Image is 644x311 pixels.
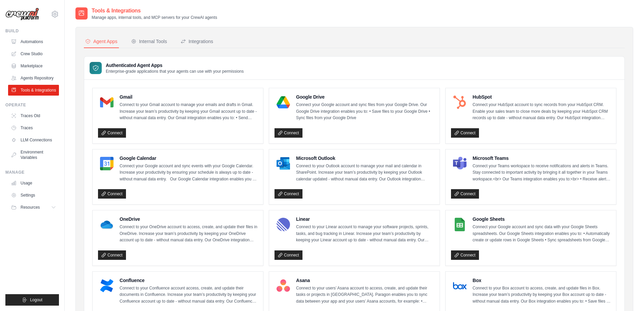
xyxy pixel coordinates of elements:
a: Environment Variables [8,147,59,163]
img: Confluence Logo [100,279,114,292]
button: Logout [5,294,59,306]
img: HubSpot Logo [453,96,466,109]
div: Internal Tools [131,38,167,45]
p: Connect to your Linear account to manage your software projects, sprints, tasks, and bug tracking... [296,224,434,244]
h4: Confluence [120,277,258,284]
img: Linear Logo [277,218,290,231]
h4: Google Calendar [120,155,258,162]
a: Crew Studio [8,48,59,59]
a: Connect [275,189,302,199]
h4: Linear [296,216,434,222]
p: Connect to your Outlook account to manage your mail and calendar in SharePoint. Increase your tea... [296,163,434,183]
img: Microsoft Outlook Logo [277,157,290,170]
a: Tools & Integrations [8,85,59,96]
button: Agent Apps [84,35,119,48]
div: Agent Apps [85,38,118,45]
span: Resources [21,205,40,210]
p: Enterprise-grade applications that your agents can use with your permissions [106,69,244,74]
img: Google Calendar Logo [100,157,114,170]
img: Google Sheets Logo [453,218,466,231]
img: Gmail Logo [100,96,114,109]
span: Logout [30,297,42,303]
p: Connect to your OneDrive account to access, create, and update their files in OneDrive. Increase ... [120,224,258,244]
a: Settings [8,190,59,201]
a: Traces Old [8,110,59,121]
p: Connect to your users’ Asana account to access, create, and update their tasks or projects in [GE... [296,285,434,305]
img: Logo [5,8,39,21]
a: Connect [275,128,302,138]
p: Connect your Google account and sync files from your Google Drive. Our Google Drive integration e... [296,102,434,122]
button: Internal Tools [130,35,168,48]
img: Microsoft Teams Logo [453,157,466,170]
h4: Gmail [120,94,258,100]
a: Connect [451,250,479,260]
h4: Microsoft Outlook [296,155,434,162]
a: Usage [8,178,59,188]
div: Build [5,28,59,34]
button: Integrations [179,35,215,48]
p: Connect your Google account and sync data with your Google Sheets spreadsheets. Our Google Sheets... [473,224,611,244]
a: Traces [8,123,59,133]
h2: Tools & Integrations [92,7,217,15]
h4: Google Sheets [473,216,611,222]
button: Resources [8,202,59,213]
p: Connect to your Gmail account to manage your emails and drafts in Gmail. Increase your team’s pro... [120,102,258,122]
h4: Google Drive [296,94,434,100]
h4: HubSpot [473,94,611,100]
a: Marketplace [8,61,59,71]
a: Connect [275,250,302,260]
p: Manage apps, internal tools, and MCP servers for your CrewAI agents [92,15,217,20]
h4: Asana [296,277,434,284]
p: Connect your Google account and sync events with your Google Calendar. Increase your productivity... [120,163,258,183]
img: Box Logo [453,279,466,292]
h4: Microsoft Teams [473,155,611,162]
a: Connect [98,250,126,260]
a: Connect [451,128,479,138]
img: Google Drive Logo [277,96,290,109]
a: Connect [98,128,126,138]
a: Agents Repository [8,73,59,83]
p: Connect your HubSpot account to sync records from your HubSpot CRM. Enable your sales team to clo... [473,102,611,122]
p: Connect to your Confluence account access, create, and update their documents in Confluence. Incr... [120,285,258,305]
a: Connect [451,189,479,199]
div: Operate [5,102,59,108]
img: OneDrive Logo [100,218,114,231]
div: Integrations [181,38,213,45]
h4: Box [473,277,611,284]
p: Connect your Teams workspace to receive notifications and alerts in Teams. Stay connected to impo... [473,163,611,183]
a: LLM Connections [8,135,59,145]
h3: Authenticated Agent Apps [106,62,244,69]
img: Asana Logo [277,279,290,292]
p: Connect to your Box account to access, create, and update files in Box. Increase your team’s prod... [473,285,611,305]
h4: OneDrive [120,216,258,222]
a: Connect [98,189,126,199]
a: Automations [8,36,59,47]
div: Manage [5,170,59,175]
